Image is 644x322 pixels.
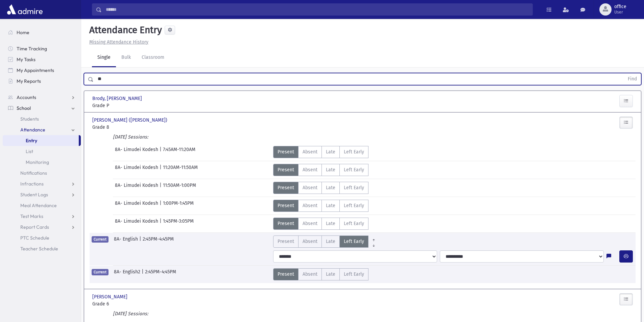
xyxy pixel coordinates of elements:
[142,268,145,280] span: |
[273,268,368,280] div: AttTypes
[20,116,39,122] span: Students
[344,184,364,191] span: Left Early
[303,184,317,191] span: Absent
[163,146,195,158] span: 7:45AM-11:20AM
[115,164,160,176] span: 8A- Limudei Kodesh
[278,238,294,245] span: Present
[17,94,36,100] span: Accounts
[273,218,368,230] div: AttTypes
[344,148,364,155] span: Left Early
[89,39,148,45] u: Missing Attendance History
[160,146,163,158] span: |
[326,166,335,173] span: Late
[3,178,81,189] a: Infractions
[26,148,33,154] span: List
[3,189,81,200] a: Student Logs
[3,65,81,76] a: My Appointments
[92,293,129,300] span: [PERSON_NAME]
[3,43,81,54] a: Time Tracking
[17,67,54,73] span: My Appointments
[3,200,81,211] a: Meal Attendance
[20,202,57,208] span: Meal Attendance
[20,246,58,252] span: Teacher Schedule
[17,46,47,52] span: Time Tracking
[273,236,379,248] div: AttTypes
[326,202,335,209] span: Late
[326,184,335,191] span: Late
[20,170,47,176] span: Notifications
[139,236,143,248] span: |
[273,164,368,176] div: AttTypes
[278,202,294,209] span: Present
[87,39,148,45] a: Missing Attendance History
[3,76,81,86] a: My Reports
[20,213,43,219] span: Test Marks
[3,135,79,146] a: Entry
[278,184,294,191] span: Present
[115,218,160,230] span: 8A- Limudei Kodesh
[26,138,37,144] span: Entry
[113,311,148,317] i: [DATE] Sessions:
[163,218,194,230] span: 1:45PM-3:05PM
[614,4,626,9] span: office
[115,200,160,212] span: 8A- Limudei Kodesh
[92,236,109,243] span: Current
[115,146,160,158] span: 8A- Limudei Kodesh
[115,182,160,194] span: 8A- Limudei Kodesh
[163,200,194,212] span: 1:00PM-1:45PM
[102,3,532,16] input: Search
[163,182,196,194] span: 11:50AM-1:00PM
[344,271,364,278] span: Left Early
[3,168,81,178] a: Notifications
[114,268,142,280] span: 8A- English2
[87,24,162,36] h5: Attendance Entry
[17,56,35,63] span: My Tasks
[163,164,198,176] span: 11:20AM-11:50AM
[3,232,81,243] a: PTC Schedule
[92,300,177,307] span: Grade 6
[5,3,44,16] img: AdmirePro
[20,224,49,230] span: Report Cards
[17,29,29,35] span: Home
[20,127,45,133] span: Attendance
[303,148,317,155] span: Absent
[92,124,177,131] span: Grade 8
[92,102,177,109] span: Grade P
[3,222,81,232] a: Report Cards
[303,166,317,173] span: Absent
[160,164,163,176] span: |
[344,166,364,173] span: Left Early
[160,200,163,212] span: |
[92,95,143,102] span: Brody, [PERSON_NAME]
[3,124,81,135] a: Attendance
[3,211,81,222] a: Test Marks
[273,200,368,212] div: AttTypes
[160,182,163,194] span: |
[278,148,294,155] span: Present
[273,146,368,158] div: AttTypes
[624,73,641,85] button: Find
[344,238,364,245] span: Left Early
[20,235,49,241] span: PTC Schedule
[143,236,174,248] span: 2:45PM-4:45PM
[303,238,317,245] span: Absent
[114,236,139,248] span: 8A- English
[145,268,176,280] span: 2:45PM-4:45PM
[17,78,41,84] span: My Reports
[303,271,317,278] span: Absent
[20,181,44,187] span: Infractions
[3,146,81,157] a: List
[326,220,335,227] span: Late
[3,243,81,254] a: Teacher Schedule
[3,27,81,38] a: Home
[92,48,116,67] a: Single
[3,92,81,103] a: Accounts
[278,220,294,227] span: Present
[136,48,170,67] a: Classroom
[326,148,335,155] span: Late
[160,218,163,230] span: |
[113,134,148,140] i: [DATE] Sessions:
[344,220,364,227] span: Left Early
[278,166,294,173] span: Present
[278,271,294,278] span: Present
